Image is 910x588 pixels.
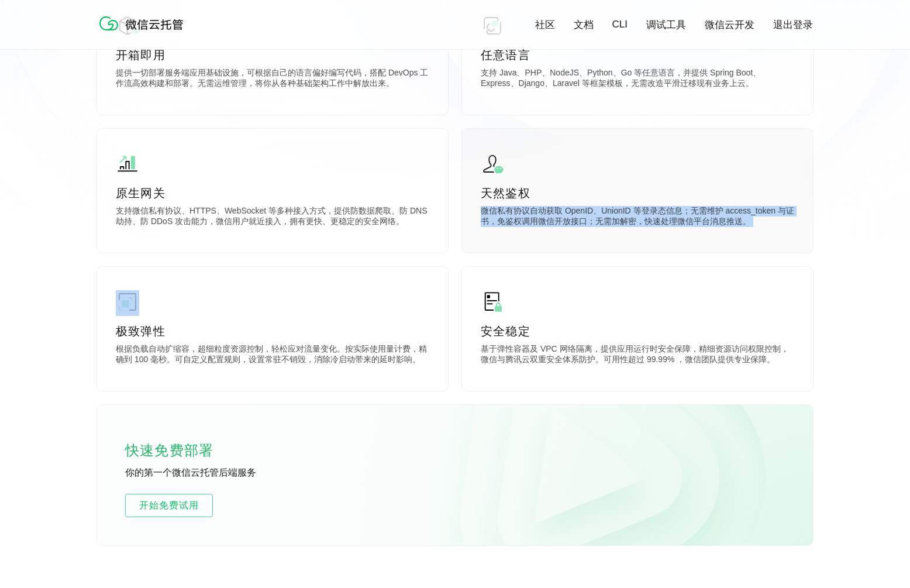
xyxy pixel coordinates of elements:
p: 基于弹性容器及 VPC 网络隔离，提供应用运行时安全保障，精细资源访问权限控制，微信与腾讯云双重安全体系防护。可用性超过 99.99% ，微信团队提供专业保障。 [481,344,794,367]
p: 微信私有协议自动获取 OpenID、UnionID 等登录态信息；无需维护 access_token 与证书，免鉴权调用微信开放接口；无需加解密，快速处理微信平台消息推送。 [481,206,794,229]
a: 调试工具 [646,18,686,32]
p: 快速免费部署 [125,439,242,462]
p: 提供一切部署服务端应用基础设施，可根据自己的语言偏好编写代码，搭配 DevOps 工作流高效构建和部署。无需运维管理，将你从各种基础架构工作中解放出来。 [116,68,429,91]
a: 退出登录 [773,18,813,32]
a: 社区 [535,18,555,32]
p: 支持 Java、PHP、NodeJS、Python、Go 等任意语言，并提供 Spring Boot、Express、Django、Laravel 等框架模板，无需改造平滑迁移现有业务上云。 [481,68,794,91]
a: 微信云开发 [705,18,754,32]
p: 天然鉴权 [481,185,794,201]
p: 极致弹性 [116,323,429,339]
p: 原生网关 [116,185,429,201]
img: 微信云托管 [97,12,191,35]
p: 安全稳定 [481,323,794,339]
p: 支持微信私有协议、HTTPS、WebSocket 等多种接入方式，提供防数据爬取、防 DNS 劫持、防 DDoS 攻击能力，微信用户就近接入，拥有更快、更稳定的安全网络。 [116,206,429,229]
a: 微信云托管 [97,27,191,37]
p: 根据负载自动扩缩容，超细粒度资源控制，轻松应对流量变化。按实际使用量计费，精确到 100 毫秒。可自定义配置规则，设置常驻不销毁，消除冷启动带来的延时影响。 [116,344,429,367]
p: 开箱即用 [116,47,429,63]
span: 开始免费试用 [126,498,212,513]
a: CLI [612,19,628,30]
p: 任意语言 [481,47,794,63]
a: 文档 [574,18,594,32]
p: 你的第一个微信云托管后端服务 [125,467,301,480]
